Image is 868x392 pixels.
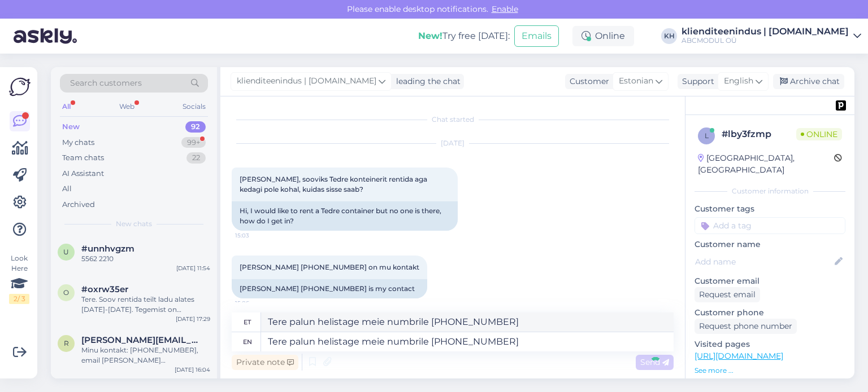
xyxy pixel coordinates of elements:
div: KH [661,28,677,44]
p: Visited pages [695,338,845,350]
p: Customer name [695,239,845,250]
p: Customer email [695,275,845,287]
span: Estonian [619,75,653,87]
img: Askly Logo [9,76,31,98]
span: [PERSON_NAME] [PHONE_NUMBER] on mu kontakt [240,263,419,271]
div: 92 [185,121,206,133]
input: Add name [695,256,832,268]
input: Add a tag [695,217,845,234]
div: leading the chat [392,76,461,87]
div: 99+ [181,137,206,148]
div: Look Here [9,253,29,304]
div: Hi, I would like to rent a Tedre container but no one is there, how do I get in? [232,201,458,231]
img: pd [836,100,846,111]
a: klienditeenindus | [DOMAIN_NAME]ABCMODUL OÜ [682,27,861,45]
div: Tere. Soov rentida teilt ladu alates [DATE]-[DATE]. Tegemist on kolimiskastidega ca 23 tk mõõdud ... [81,294,210,315]
div: [DATE] 17:29 [176,315,210,323]
div: [PERSON_NAME] [PHONE_NUMBER] is my contact [232,279,427,298]
div: ABCMODUL OÜ [682,36,849,45]
span: English [724,75,753,87]
div: Archive chat [773,74,844,89]
button: Emails [514,25,559,47]
div: Support [678,76,714,87]
div: Chat started [232,114,674,125]
div: All [62,183,72,195]
span: New chats [116,219,152,229]
div: Customer [565,76,609,87]
div: # lby3fzmp [722,127,796,141]
div: Customer information [695,186,845,196]
div: [DATE] 16:04 [175,365,210,374]
span: Enable [488,4,522,14]
div: Web [117,99,137,114]
span: #oxrw35er [81,284,128,294]
span: l [705,131,709,140]
div: My chats [62,137,94,148]
span: 15:06 [235,299,277,307]
p: Customer phone [695,307,845,319]
div: Archived [62,199,95,210]
a: [URL][DOMAIN_NAME] [695,351,783,361]
span: o [63,288,69,297]
div: AI Assistant [62,168,104,179]
span: #unnhvgzm [81,244,134,254]
div: Online [572,26,634,46]
div: All [60,99,73,114]
div: 2 / 3 [9,294,29,304]
div: Request email [695,287,760,302]
div: [GEOGRAPHIC_DATA], [GEOGRAPHIC_DATA] [698,152,834,176]
div: [DATE] 11:54 [176,264,210,272]
span: u [63,248,69,256]
span: 15:03 [235,231,277,240]
p: Customer tags [695,203,845,215]
div: 22 [186,152,206,164]
div: Team chats [62,152,104,164]
div: 5562 2210 [81,254,210,264]
span: robert.roosalu@mindtitan.com [81,335,199,345]
div: Minu kontakt: [PHONE_NUMBER], email [PERSON_NAME][EMAIL_ADDRESS][DOMAIN_NAME] [81,345,210,365]
span: klienditeenindus | [DOMAIN_NAME] [237,75,376,87]
span: r [64,339,69,347]
span: Search customers [70,77,142,89]
div: Socials [180,99,208,114]
span: Online [796,128,842,140]
div: Request phone number [695,319,797,334]
span: [PERSON_NAME], sooviks Tedre konteinerit rentida aga kedagi pole kohal, kuidas sisse saab? [240,175,429,193]
div: Try free [DATE]: [418,29,510,43]
div: New [62,121,80,133]
div: [DATE] [232,138,674,148]
p: See more ... [695,365,845,376]
b: New! [418,30,442,41]
div: klienditeenindus | [DOMAIN_NAME] [682,27,849,36]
